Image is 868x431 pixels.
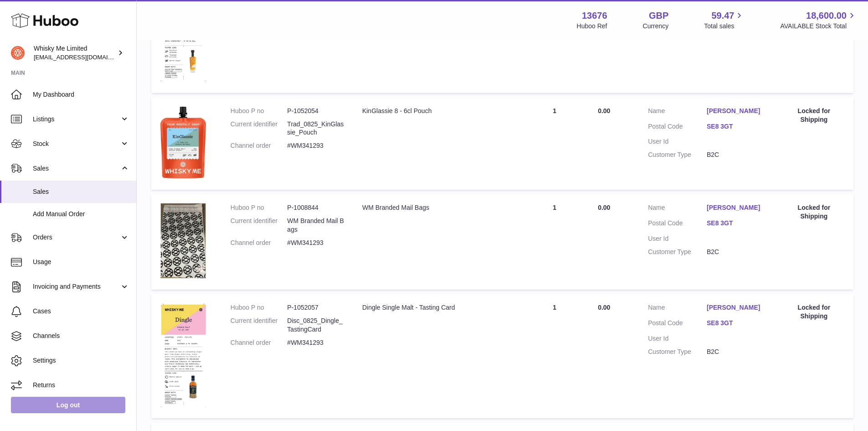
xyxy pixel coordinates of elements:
[648,107,707,118] dt: Name
[598,204,610,211] span: 0.00
[707,303,765,312] a: [PERSON_NAME]
[287,303,344,312] dd: P-1052057
[520,194,589,290] td: 1
[648,348,707,356] dt: Customer Type
[707,248,765,256] dd: B2C
[648,219,707,230] dt: Postal Code
[287,317,344,334] dd: Disc_0825_Dingle_TastingCard
[33,381,129,389] span: Returns
[231,338,288,347] dt: Channel order
[784,203,844,221] div: Locked for Shipping
[780,10,857,31] a: 18,600.00 AVAILABLE Stock Total
[707,348,765,356] dd: B2C
[287,107,344,115] dd: P-1052054
[287,120,344,137] dd: Trad_0825_KinGlassie_Pouch
[160,107,206,179] img: 1752740557.jpg
[707,122,765,131] a: SE8 3GT
[648,248,707,256] dt: Customer Type
[287,217,344,234] dd: WM Branded Mail Bags
[287,141,344,150] dd: #WM341293
[598,304,610,311] span: 0.00
[362,203,511,212] div: WM Branded Mail Bags
[707,151,765,159] dd: B2C
[707,319,765,327] a: SE8 3GT
[784,107,844,124] div: Locked for Shipping
[160,203,206,278] img: 1725358317.png
[648,137,707,146] dt: User Id
[520,98,589,190] td: 1
[33,233,120,242] span: Orders
[33,90,129,99] span: My Dashboard
[33,356,129,365] span: Settings
[704,10,745,31] a: 59.47 Total sales
[648,203,707,214] dt: Name
[33,115,120,124] span: Listings
[520,294,589,419] td: 1
[160,303,206,407] img: 1752740722.png
[11,46,25,60] img: internalAdmin-13676@internal.huboo.com
[287,338,344,347] dd: #WM341293
[577,22,607,31] div: Huboo Ref
[648,334,707,343] dt: User Id
[648,319,707,330] dt: Postal Code
[648,234,707,243] dt: User Id
[780,22,857,31] span: AVAILABLE Stock Total
[707,203,765,212] a: [PERSON_NAME]
[231,217,288,234] dt: Current identifier
[33,282,120,291] span: Invoicing and Payments
[33,307,129,316] span: Cases
[231,120,288,137] dt: Current identifier
[711,10,734,22] span: 59.47
[648,303,707,314] dt: Name
[707,219,765,228] a: SE8 3GT
[648,151,707,159] dt: Customer Type
[231,203,288,212] dt: Huboo P no
[643,22,669,31] div: Currency
[33,187,129,196] span: Sales
[34,44,116,62] div: Whisky Me Limited
[33,164,120,173] span: Sales
[33,332,129,340] span: Channels
[598,107,610,114] span: 0.00
[231,239,288,247] dt: Channel order
[362,303,511,312] div: Dingle Single Malt - Tasting Card
[649,10,668,22] strong: GBP
[704,22,745,31] span: Total sales
[582,10,607,22] strong: 13676
[231,303,288,312] dt: Huboo P no
[231,107,288,115] dt: Huboo P no
[707,107,765,115] a: [PERSON_NAME]
[362,107,511,115] div: KinGlassie 8 - 6cl Pouch
[287,239,344,247] dd: #WM341293
[806,10,847,22] span: 18,600.00
[11,397,125,413] a: Log out
[34,53,134,61] span: [EMAIL_ADDRESS][DOMAIN_NAME]
[231,141,288,150] dt: Channel order
[33,258,129,266] span: Usage
[231,317,288,334] dt: Current identifier
[648,122,707,133] dt: Postal Code
[33,140,120,148] span: Stock
[33,210,129,218] span: Add Manual Order
[287,203,344,212] dd: P-1008844
[784,303,844,321] div: Locked for Shipping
